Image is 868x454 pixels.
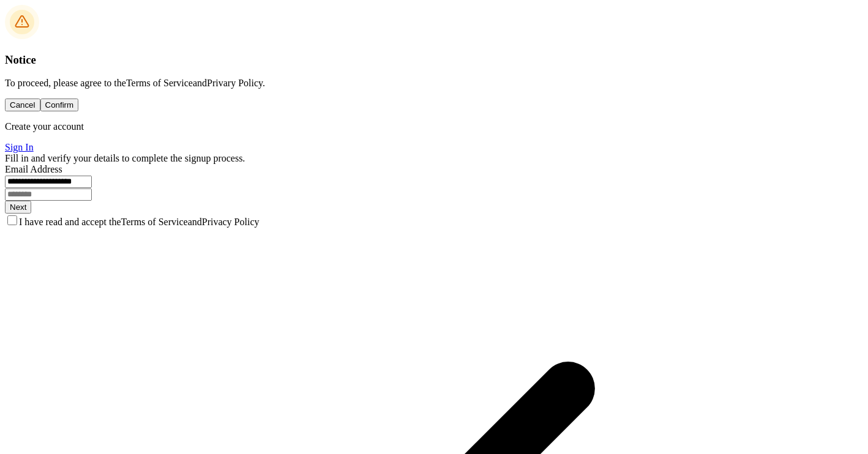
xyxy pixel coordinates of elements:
a: Terms of Service [126,78,193,88]
a: Sign In [5,142,34,152]
label: I have read and accept the and [19,217,260,227]
p: Create your account [5,121,863,132]
span: Email Address [5,164,62,174]
button: Confirm [40,99,79,111]
h3: Notice [5,53,863,67]
div: Fill in and verify your details to complete the signup process. [5,153,863,164]
a: Privary Policy [207,78,263,88]
button: Cancel [5,99,40,111]
button: Next [5,201,31,214]
span: Terms of Service [121,217,188,227]
span: Privacy Policy [202,217,260,227]
p: To proceed, please agree to the and . [5,78,863,89]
